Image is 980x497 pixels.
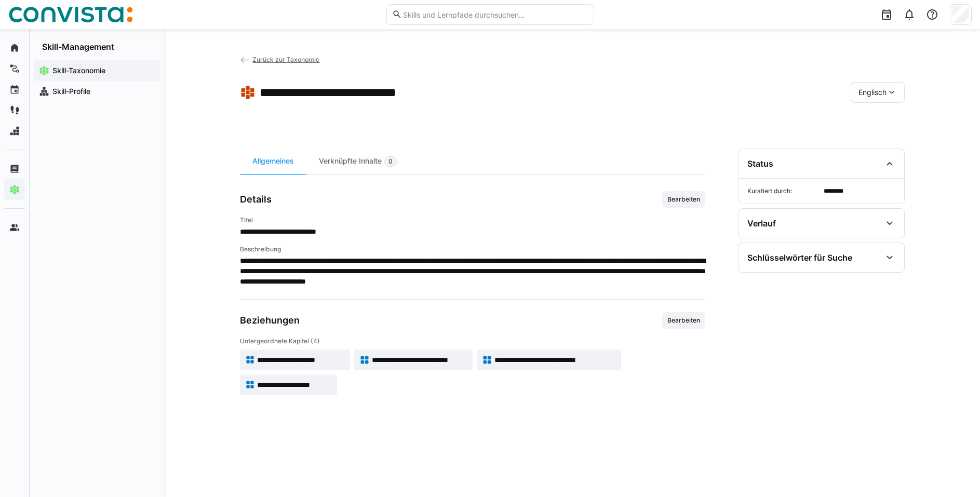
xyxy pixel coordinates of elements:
h3: Beziehungen [240,315,300,326]
div: Verknüpfte Inhalte [306,149,410,174]
span: Bearbeiten [666,195,701,204]
span: Kuratiert durch: [747,187,820,195]
div: Status [747,158,773,169]
h3: Details [240,194,272,205]
div: Allgemeines [240,149,306,174]
div: Verlauf [747,218,776,229]
span: Englisch [858,87,887,98]
h4: Beschreibung [240,245,705,253]
input: Skills und Lernpfade durchsuchen… [402,10,588,19]
span: Bearbeiten [666,316,701,325]
h4: Titel [240,216,705,224]
h4: Untergeordnete Kapitel (4) [240,337,705,345]
span: 0 [388,157,393,166]
button: Bearbeiten [662,312,705,329]
div: Schlüsselwörter für Suche [747,252,852,263]
span: Zurück zur Taxonomie [252,56,319,63]
a: Zurück zur Taxonomie [240,56,320,63]
button: Bearbeiten [662,191,705,208]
